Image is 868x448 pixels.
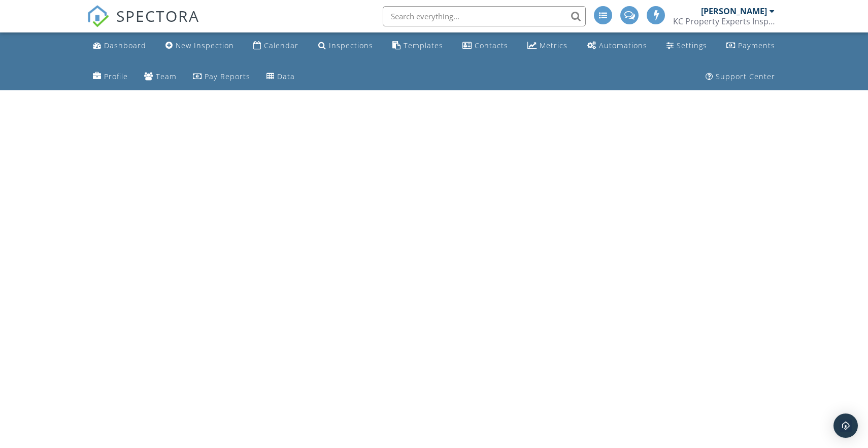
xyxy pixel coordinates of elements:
[673,16,775,26] div: KC Property Experts Inspections
[314,37,377,55] a: Inspections
[722,37,779,55] a: Payments
[264,41,298,50] div: Calendar
[716,72,775,81] div: Support Center
[89,67,132,86] a: Company Profile
[738,41,775,50] div: Payments
[116,5,199,26] span: SPECTORA
[833,413,858,438] div: Open Intercom Messenger
[662,37,711,55] a: Settings
[156,72,177,81] div: Team
[404,41,443,50] div: Templates
[702,67,779,86] a: Support Center
[262,67,299,86] a: Data
[161,37,238,55] a: New Inspection
[189,67,254,86] a: Pay Reports
[104,41,146,50] div: Dashboard
[583,37,651,55] a: Automations (Advanced)
[383,6,586,26] input: Search everything...
[599,41,647,50] div: Automations
[523,37,572,55] a: Metrics
[87,14,199,35] a: SPECTORA
[249,37,303,55] a: Calendar
[329,41,373,50] div: Inspections
[140,67,181,86] a: Team
[458,37,512,55] a: Contacts
[277,72,295,81] div: Data
[540,41,567,50] div: Metrics
[205,72,250,81] div: Pay Reports
[87,5,109,27] img: The Best Home Inspection Software - Spectora
[475,41,508,50] div: Contacts
[701,6,767,16] div: [PERSON_NAME]
[104,72,128,81] div: Profile
[677,41,707,50] div: Settings
[388,37,447,55] a: Templates
[89,37,150,55] a: Dashboard
[176,41,234,50] div: New Inspection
